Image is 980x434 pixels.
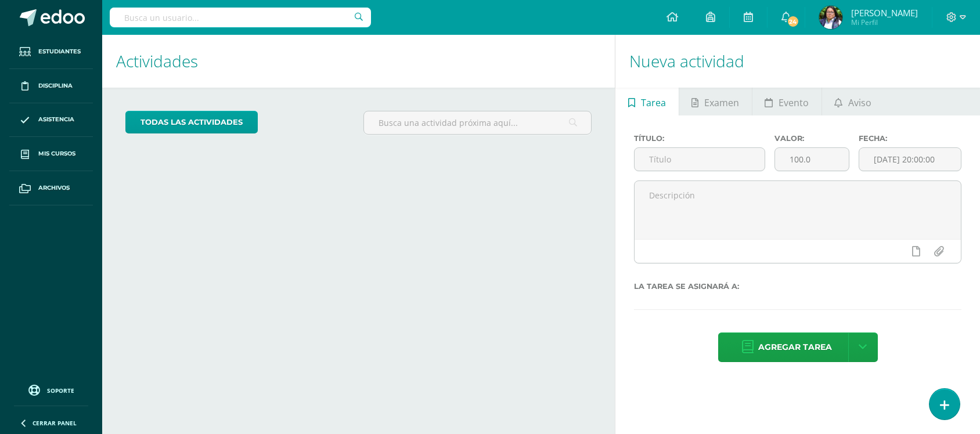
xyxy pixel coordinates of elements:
[33,419,77,427] span: Cerrar panel
[819,6,842,29] img: 7ab285121826231a63682abc32cdc9f2.png
[615,88,678,115] a: Tarea
[9,69,93,103] a: Disciplina
[125,111,258,133] a: todas las Actividades
[110,8,371,27] input: Busca un usuario...
[859,134,961,143] label: Fecha:
[859,148,961,171] input: Fecha de entrega
[758,333,832,361] span: Agregar tarea
[679,88,752,115] a: Examen
[38,47,81,56] span: Estudiantes
[779,89,809,117] span: Evento
[9,35,93,69] a: Estudiantes
[38,183,70,193] span: Archivos
[634,134,765,143] label: Título:
[641,89,666,117] span: Tarea
[47,386,74,395] span: Soporte
[38,81,73,91] span: Disciplina
[848,89,871,117] span: Aviso
[774,134,849,143] label: Valor:
[9,137,93,171] a: Mis cursos
[9,171,93,205] a: Archivos
[629,35,966,88] h1: Nueva actividad
[704,89,739,117] span: Examen
[775,148,849,171] input: Puntos máximos
[38,149,75,158] span: Mis cursos
[822,88,884,115] a: Aviso
[38,115,74,124] span: Asistencia
[14,382,88,397] a: Soporte
[634,282,961,291] label: La tarea se asignará a:
[851,17,918,27] span: Mi Perfil
[364,111,592,134] input: Busca una actividad próxima aquí...
[635,148,765,171] input: Título
[9,103,93,138] a: Asistencia
[851,7,918,19] span: [PERSON_NAME]
[752,88,822,115] a: Evento
[786,15,799,28] span: 24
[116,35,601,88] h1: Actividades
